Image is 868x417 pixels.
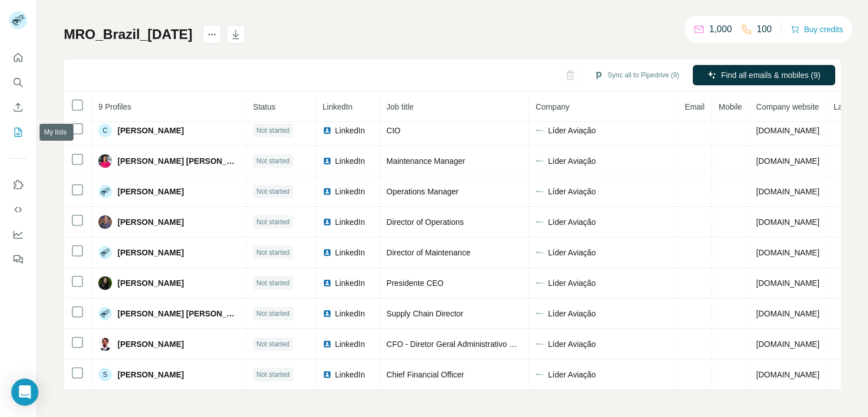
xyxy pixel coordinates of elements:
span: LinkedIn [335,369,365,380]
span: Company website [756,102,819,111]
span: LinkedIn [335,216,365,228]
span: [DOMAIN_NAME] [756,157,819,166]
span: Director of Operations [387,218,464,227]
img: company-logo [536,279,545,288]
img: Avatar [98,276,112,290]
img: company-logo [536,370,545,379]
h1: MRO_Brazil_[DATE] [64,25,193,44]
span: Email [685,102,705,111]
span: Presidente CEO [387,279,444,288]
img: company-logo [536,248,545,257]
img: LinkedIn logo [323,187,332,196]
img: company-logo [536,218,545,227]
span: CFO - Diretor Geral Administrativo Financeiro [387,340,546,349]
span: Líder Aviação [548,155,596,167]
span: Líder Aviação [548,216,596,228]
img: LinkedIn logo [323,279,332,288]
span: Not started [257,370,290,380]
p: 1,000 [709,23,732,36]
span: LinkedIn [335,125,365,136]
button: Feedback [9,249,27,270]
button: Enrich CSV [9,97,27,118]
img: Avatar [98,215,112,229]
span: [DOMAIN_NAME] [756,309,819,318]
img: Avatar [98,307,112,320]
span: [PERSON_NAME] [PERSON_NAME] [118,308,239,319]
img: company-logo [536,187,545,196]
img: Avatar [98,337,112,351]
span: Operations Manager [387,187,459,196]
span: [PERSON_NAME] [118,247,184,258]
div: S [98,368,112,381]
img: LinkedIn logo [323,340,332,349]
span: LinkedIn [335,155,365,167]
span: Not started [257,247,290,258]
span: Company [536,102,570,111]
span: LinkedIn [335,247,365,258]
span: [PERSON_NAME] [118,216,184,228]
span: [PERSON_NAME] [PERSON_NAME] [118,155,239,167]
span: Not started [257,125,290,136]
span: CIO [387,126,401,135]
span: 9 Profiles [98,102,131,111]
p: 100 [757,23,772,36]
button: actions [203,25,221,44]
span: Líder Aviação [548,186,596,197]
span: Líder Aviação [548,125,596,136]
img: LinkedIn logo [323,157,332,166]
button: Search [9,72,27,93]
span: Not started [257,309,290,319]
span: LinkedIn [335,338,365,350]
span: Find all emails & mobiles (9) [721,69,821,81]
img: LinkedIn logo [323,126,332,135]
span: [DOMAIN_NAME] [756,218,819,227]
span: LinkedIn [335,277,365,289]
span: [PERSON_NAME] [118,186,184,197]
div: Open Intercom Messenger [11,379,38,406]
img: Avatar [98,154,112,168]
span: Status [253,102,276,111]
span: Mobile [719,102,742,111]
span: [PERSON_NAME] [118,338,184,350]
span: Líder Aviação [548,277,596,289]
span: LinkedIn [323,102,353,111]
img: LinkedIn logo [323,370,332,379]
button: My lists [9,122,27,142]
img: company-logo [536,340,545,349]
span: Landline [834,102,863,111]
span: Líder Aviação [548,369,596,380]
span: Director of Maintenance [387,248,471,257]
img: Avatar [98,185,112,198]
span: LinkedIn [335,308,365,319]
span: Not started [257,156,290,166]
span: [PERSON_NAME] [118,369,184,380]
button: Find all emails & mobiles (9) [693,65,835,85]
span: Job title [387,102,414,111]
span: [PERSON_NAME] [118,277,184,289]
button: Use Surfe on LinkedIn [9,175,27,195]
button: Sync all to Pipedrive (9) [586,67,687,84]
span: LinkedIn [335,186,365,197]
span: Chief Financial Officer [387,370,464,379]
span: Líder Aviação [548,247,596,258]
div: C [98,124,112,137]
span: [DOMAIN_NAME] [756,340,819,349]
span: Not started [257,217,290,227]
span: [DOMAIN_NAME] [756,126,819,135]
button: Buy credits [791,21,843,37]
span: [DOMAIN_NAME] [756,248,819,257]
span: Maintenance Manager [387,157,465,166]
img: company-logo [536,126,545,135]
img: company-logo [536,309,545,318]
span: [DOMAIN_NAME] [756,187,819,196]
img: company-logo [536,157,545,166]
span: Líder Aviação [548,308,596,319]
button: Quick start [9,47,27,68]
span: [PERSON_NAME] [118,125,184,136]
button: Use Surfe API [9,199,27,220]
img: LinkedIn logo [323,309,332,318]
img: LinkedIn logo [323,218,332,227]
span: Líder Aviação [548,338,596,350]
span: [DOMAIN_NAME] [756,370,819,379]
img: LinkedIn logo [323,248,332,257]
